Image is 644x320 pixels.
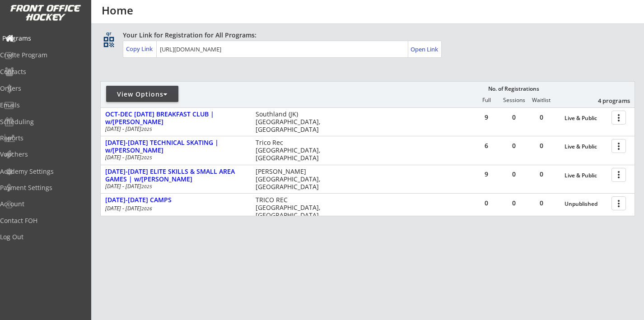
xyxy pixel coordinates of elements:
[141,205,152,212] em: 2026
[565,144,607,150] div: Live & Public
[141,154,152,161] em: 2025
[528,143,555,149] div: 0
[473,114,500,121] div: 9
[141,183,152,190] em: 2025
[528,200,555,206] div: 0
[141,126,152,132] em: 2025
[256,139,327,162] div: Trico Rec [GEOGRAPHIC_DATA], [GEOGRAPHIC_DATA]
[105,196,246,204] div: [DATE]-[DATE] CAMPS
[528,114,555,121] div: 0
[473,200,500,206] div: 0
[126,45,154,53] div: Copy Link
[500,114,527,121] div: 0
[583,97,630,105] div: 4 programs
[485,86,541,92] div: No. of Registrations
[411,43,439,56] a: Open Link
[105,111,246,126] div: OCT-DEC [DATE] BREAKFAST CLUB | w/[PERSON_NAME]
[611,168,626,182] button: more_vert
[611,111,626,125] button: more_vert
[500,200,527,206] div: 0
[611,196,626,210] button: more_vert
[256,111,327,133] div: Southland (JK) [GEOGRAPHIC_DATA], [GEOGRAPHIC_DATA]
[102,35,116,49] button: qr_code
[105,206,243,211] div: [DATE] - [DATE]
[565,172,607,179] div: Live & Public
[473,97,500,103] div: Full
[500,97,527,103] div: Sessions
[2,35,84,42] div: Programs
[256,196,327,219] div: TRICO REC [GEOGRAPHIC_DATA], [GEOGRAPHIC_DATA]
[527,97,555,103] div: Waitlist
[103,31,114,37] div: qr
[105,168,246,183] div: [DATE]-[DATE] ELITE SKILLS & SMALL AREA GAMES | w/[PERSON_NAME]
[106,90,178,99] div: View Options
[123,31,607,40] div: Your Link for Registration for All Programs:
[500,143,527,149] div: 0
[105,139,246,154] div: [DATE]-[DATE] TECHNICAL SKATING | w/[PERSON_NAME]
[611,139,626,153] button: more_vert
[411,46,439,53] div: Open Link
[528,171,555,177] div: 0
[473,171,500,177] div: 9
[473,143,500,149] div: 6
[500,171,527,177] div: 0
[565,115,607,121] div: Live & Public
[105,126,243,132] div: [DATE] - [DATE]
[105,184,243,189] div: [DATE] - [DATE]
[105,155,243,160] div: [DATE] - [DATE]
[565,201,607,207] div: Unpublished
[256,168,327,190] div: [PERSON_NAME] [GEOGRAPHIC_DATA], [GEOGRAPHIC_DATA]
